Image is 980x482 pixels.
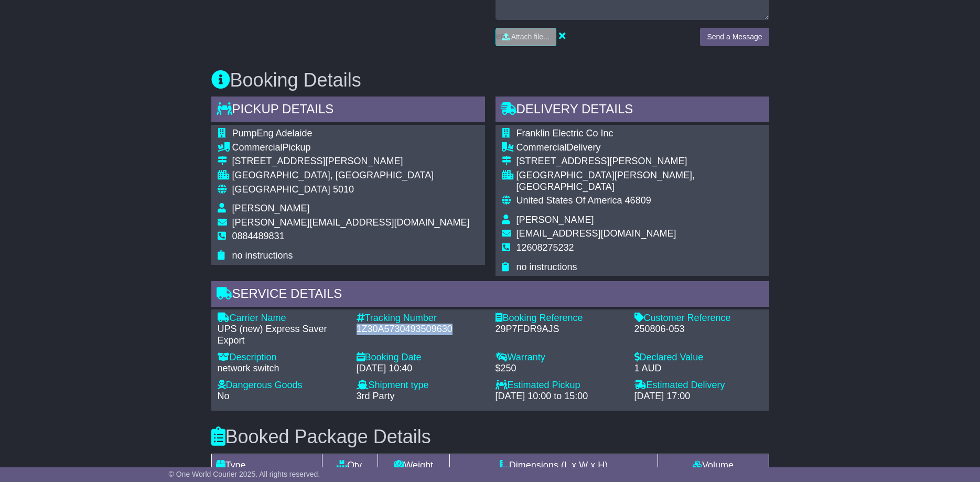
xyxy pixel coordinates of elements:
td: Type [211,454,322,477]
div: [GEOGRAPHIC_DATA], [GEOGRAPHIC_DATA] [232,170,470,181]
div: [DATE] 17:00 [634,391,763,402]
div: network switch [218,363,346,374]
div: Customer Reference [634,313,763,324]
div: Service Details [211,281,769,309]
h3: Booked Package Details [211,426,769,447]
div: [STREET_ADDRESS][PERSON_NAME] [232,156,470,167]
span: [PERSON_NAME] [232,203,310,213]
div: Delivery [516,142,763,154]
div: Booking Date [357,352,485,363]
div: 1 AUD [634,363,763,374]
div: [DATE] 10:40 [357,363,485,374]
div: Pickup [232,142,470,154]
div: Estimated Delivery [634,380,763,391]
div: Estimated Pickup [496,380,624,391]
span: no instructions [516,262,577,272]
span: United States Of America [516,195,622,206]
div: Shipment type [357,380,485,391]
div: Delivery Details [496,97,769,125]
div: Dangerous Goods [218,380,346,391]
div: Carrier Name [218,313,346,324]
td: Weight [378,454,450,477]
div: Pickup Details [211,97,485,125]
button: Send a Message [700,28,769,46]
span: No [218,391,230,401]
div: [STREET_ADDRESS][PERSON_NAME] [516,156,763,167]
td: Dimensions (L x W x H) [450,454,658,477]
td: Qty. [322,454,378,477]
h3: Booking Details [211,70,769,91]
span: Franklin Electric Co Inc [516,128,613,138]
div: Description [218,352,346,363]
div: Booking Reference [496,313,624,324]
span: 46809 [625,195,651,206]
span: 5010 [333,184,354,195]
div: $250 [496,363,624,374]
span: 0884489831 [232,231,285,241]
span: [PERSON_NAME][EMAIL_ADDRESS][DOMAIN_NAME] [232,217,470,228]
span: PumpEng Adelaide [232,128,313,138]
span: Commercial [516,142,567,153]
span: [EMAIL_ADDRESS][DOMAIN_NAME] [516,228,676,239]
span: 12608275232 [516,242,574,253]
span: © One World Courier 2025. All rights reserved. [169,470,320,478]
span: [GEOGRAPHIC_DATA] [232,184,330,195]
div: 1Z30A5730493509630 [357,324,485,335]
div: Tracking Number [357,313,485,324]
span: Commercial [232,142,283,153]
div: Warranty [496,352,624,363]
div: 250806-053 [634,324,763,335]
div: [GEOGRAPHIC_DATA][PERSON_NAME], [GEOGRAPHIC_DATA] [516,170,763,192]
td: Volume [658,454,769,477]
div: 29P7FDR9AJS [496,324,624,335]
span: 3rd Party [357,391,395,401]
span: [PERSON_NAME] [516,215,594,225]
div: [DATE] 10:00 to 15:00 [496,391,624,402]
span: no instructions [232,250,293,261]
div: UPS (new) Express Saver Export [218,324,346,346]
div: Declared Value [634,352,763,363]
